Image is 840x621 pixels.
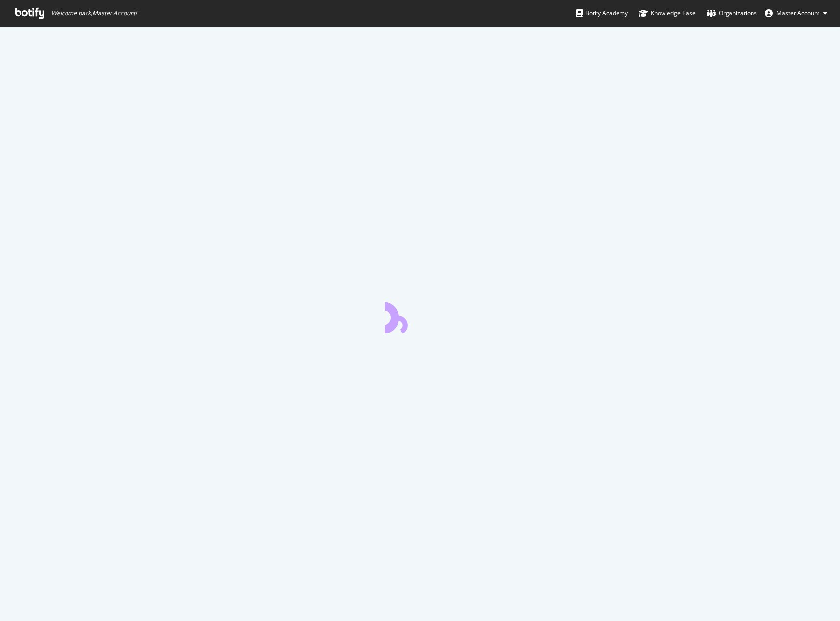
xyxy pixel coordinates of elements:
[639,8,696,18] div: Knowledge Base
[51,9,137,17] span: Welcome back, Master Account !
[757,5,835,21] button: Master Account
[576,8,628,18] div: Botify Academy
[707,8,757,18] div: Organizations
[385,298,455,333] div: animation
[776,9,819,17] span: Master Account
